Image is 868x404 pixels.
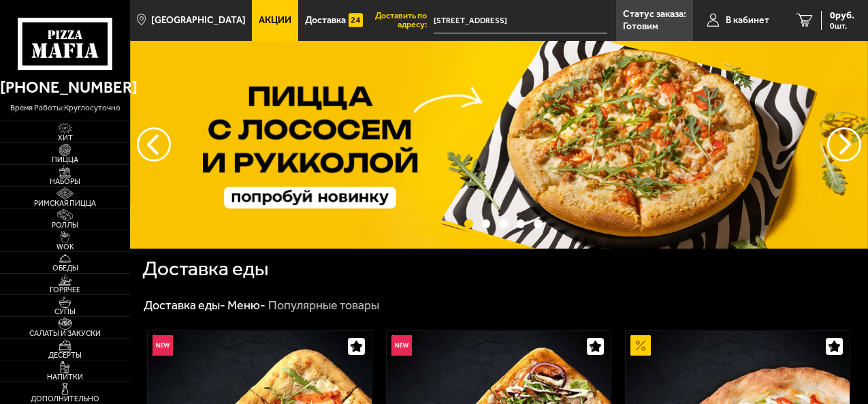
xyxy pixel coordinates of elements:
[534,219,543,228] button: точки переключения
[305,16,346,25] span: Доставка
[370,12,434,29] span: Доставить по адресу:
[517,219,526,228] button: точки переключения
[227,298,266,313] a: Меню-
[434,8,607,33] input: Ваш адрес доставки
[830,11,854,20] span: 0 руб.
[259,16,291,25] span: Акции
[830,22,854,30] span: 0 шт.
[827,127,861,161] button: предыдущий
[144,298,225,313] a: Доставка еды-
[499,219,508,228] button: точки переключения
[349,10,363,31] img: 15daf4d41897b9f0e9f617042186c801.svg
[142,259,268,279] h1: Доставка еды
[464,219,473,228] button: точки переключения
[137,127,171,161] button: следующий
[726,16,769,25] span: В кабинет
[152,335,173,356] img: Новинка
[434,8,607,33] span: проспект Ветеранов, 120, подъезд 2
[391,335,412,356] img: Новинка
[623,22,658,31] p: Готовим
[623,10,686,19] p: Статус заказа:
[630,335,651,356] img: Акционный
[151,16,246,25] span: [GEOGRAPHIC_DATA]
[268,298,379,313] div: Популярные товары
[482,219,491,228] button: точки переключения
